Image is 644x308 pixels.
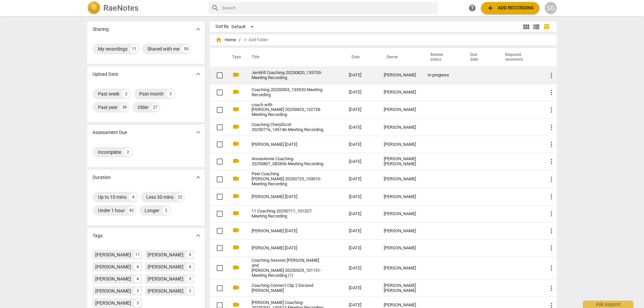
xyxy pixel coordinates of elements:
[232,209,240,217] span: videocam
[343,119,378,136] td: [DATE]
[193,231,203,241] button: Show more
[343,48,378,67] th: Date
[522,23,530,31] span: view_module
[186,275,194,283] div: 3
[98,194,126,200] div: Up to 10 mins
[384,266,417,271] div: [PERSON_NAME]
[193,127,203,137] button: Show more
[583,301,633,308] div: Ask support
[384,283,417,293] div: [PERSON_NAME] [PERSON_NAME]
[468,4,476,12] span: help
[547,71,555,79] span: more_vert
[384,177,417,182] div: [PERSON_NAME]
[95,300,131,306] div: [PERSON_NAME]
[139,90,164,97] div: Past month
[547,284,555,292] span: more_vert
[547,264,555,272] span: more_vert
[232,105,240,113] span: videocam
[95,251,131,258] div: [PERSON_NAME]
[547,175,555,183] span: more_vert
[543,23,550,30] span: table_chart
[215,37,236,43] span: Home
[547,123,555,131] span: more_vert
[378,48,422,67] th: Owner
[130,45,138,53] div: 11
[384,157,417,167] div: [PERSON_NAME] [PERSON_NAME]
[384,107,417,112] div: [PERSON_NAME]
[95,263,131,270] div: [PERSON_NAME]
[134,275,141,283] div: 4
[186,263,194,270] div: 4
[232,192,240,200] span: videocam
[231,21,256,32] div: Default
[384,211,417,217] div: [PERSON_NAME]
[486,4,494,12] span: add
[103,3,139,13] h2: RaeNotes
[232,263,240,271] span: videocam
[428,73,457,78] div: In progress
[232,88,240,96] span: videocam
[145,207,159,214] div: Longer
[239,38,240,43] span: /
[384,142,417,147] div: [PERSON_NAME]
[486,4,534,12] span: Add recording
[547,140,555,148] span: more_vert
[93,71,118,78] p: Upload Date
[129,193,137,201] div: 4
[193,69,203,79] button: Show more
[98,207,125,214] div: Under 1 hour
[252,194,325,199] a: [PERSON_NAME] [DATE]
[146,194,173,200] div: Less 30 mins
[252,172,325,187] a: Peer Coaching [PERSON_NAME]-20250723_103010-Meeting Recording
[215,37,222,43] span: home
[343,223,378,240] td: [DATE]
[384,229,417,234] div: [PERSON_NAME]
[343,240,378,257] td: [DATE]
[547,158,555,166] span: more_vert
[384,303,417,308] div: [PERSON_NAME]
[343,257,378,280] td: [DATE]
[252,70,325,80] a: JenWill Coaching-20250820_135703-Meeting Recording
[134,263,141,270] div: 4
[384,246,417,251] div: [PERSON_NAME]
[194,25,202,33] span: expand_more
[182,45,190,53] div: 59
[249,38,268,43] span: Add folder
[193,172,203,182] button: Show more
[497,48,542,67] th: Required assessors
[176,193,184,201] div: 22
[120,103,128,111] div: 38
[343,136,378,153] td: [DATE]
[93,174,111,181] p: Duration
[343,67,378,84] td: [DATE]
[252,283,325,293] a: Coaching Connect Clip 2 Excised [PERSON_NAME]
[122,90,130,98] div: 2
[127,206,136,214] div: 42
[134,251,141,258] div: 11
[186,287,194,295] div: 3
[95,275,131,282] div: [PERSON_NAME]
[147,46,179,52] div: Shared with me
[252,258,325,278] a: Coaching Session [PERSON_NAME] and [PERSON_NAME]-20250529_101151-Meeting Recording (1)
[148,251,183,258] div: [PERSON_NAME]
[232,175,240,183] span: videocam
[232,243,240,251] span: videocam
[384,73,417,78] div: [PERSON_NAME]
[148,288,183,294] div: [PERSON_NAME]
[194,70,202,78] span: expand_more
[252,87,325,98] a: Coaching-20250903_133920-Meeting Recording
[87,1,203,15] a: LogoRaeNotes
[547,227,555,235] span: more_vert
[98,149,121,156] div: Incomplete
[215,24,229,29] div: Sort By
[545,2,557,14] button: SG
[252,157,325,167] a: AnnanAnnie Coaching-20250807_082836-Meeting Recording
[462,48,497,67] th: Due date
[547,244,555,252] span: more_vert
[541,22,551,32] button: Table view
[87,1,101,15] img: Logo
[93,232,103,239] p: Tags
[422,48,462,67] th: Review status
[194,173,202,181] span: expand_more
